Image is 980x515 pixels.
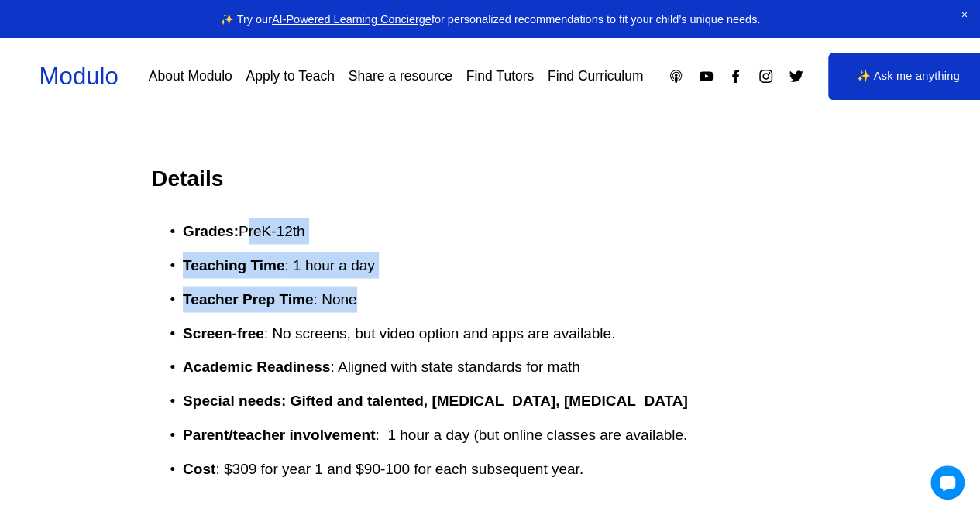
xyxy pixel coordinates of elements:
[668,68,684,84] a: Apple Podcasts
[40,63,119,90] a: Modulo
[183,392,688,408] strong: Special needs: Gifted and talented, [MEDICAL_DATA], [MEDICAL_DATA]
[183,218,828,244] p: PreK-12th
[183,290,313,307] strong: Teacher Prep Time
[183,256,284,273] strong: Teaching Time
[246,63,334,90] a: Apply to Teach
[183,455,828,482] p: : $309 for year 1 and $90-100 for each subsequent year.
[183,353,828,379] p: : Aligned with state standards for math
[548,63,644,90] a: Find Curriculum
[466,63,535,90] a: Find Tutors
[698,68,714,84] a: YouTube
[183,426,375,442] strong: Parent/teacher involvement
[183,286,828,312] p: : None
[183,320,828,346] p: : No screens, but video option and apps are available.
[758,68,774,84] a: Instagram
[183,252,828,278] p: : 1 hour a day
[149,63,232,90] a: About Modulo
[183,358,330,374] strong: Academic Readiness
[183,222,239,239] strong: Grades:
[727,68,744,84] a: Facebook
[788,68,804,84] a: Twitter
[152,166,223,190] strong: Details
[349,63,452,90] a: Share a resource
[183,324,264,341] strong: Screen-free
[183,460,215,476] strong: Cost
[183,421,828,448] p: : 1 hour a day (but online classes are available.
[272,13,432,26] a: AI-Powered Learning Concierge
